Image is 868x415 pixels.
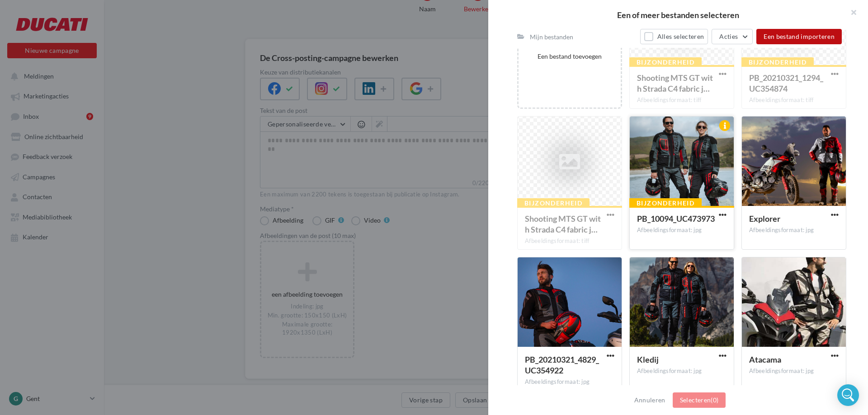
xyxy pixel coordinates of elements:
[629,198,702,208] div: Bijzonderheid
[749,354,781,364] span: Atacama
[530,33,573,42] div: Mijn bestanden
[764,33,835,40] span: Een bestand importeren
[749,226,839,234] div: Afbeeldingsformaat: jpg
[503,11,854,19] h2: Een of meer bestanden selecteren
[637,354,659,364] span: Kledij
[522,52,617,61] div: Een bestand toevoegen
[719,33,738,40] span: Acties
[837,384,859,406] div: Open Intercom Messenger
[712,29,753,44] button: Acties
[525,378,614,386] div: Afbeeldingsformaat: jpg
[749,367,839,375] div: Afbeeldingsformaat: jpg
[637,226,726,234] div: Afbeeldingsformaat: jpg
[631,395,669,406] button: Annuleren
[525,354,599,375] span: PB_20210321_4829_UC354922
[673,392,726,408] button: Selecteren(0)
[711,396,718,404] span: (0)
[637,367,726,375] div: Afbeeldingsformaat: jpg
[637,214,715,224] span: PB_10094_UC473973
[640,29,708,44] button: Alles selecteren
[749,214,780,224] span: Explorer
[756,29,842,44] button: Een bestand importeren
